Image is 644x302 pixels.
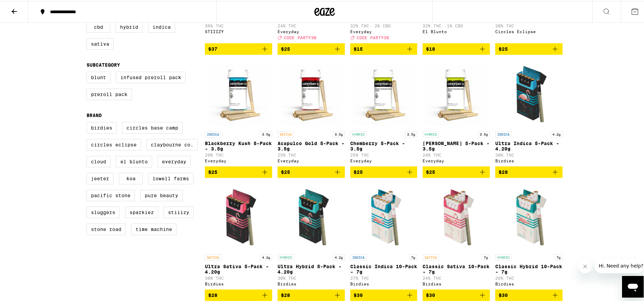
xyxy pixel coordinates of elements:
[354,45,363,51] span: $15
[281,168,290,174] span: $25
[622,275,644,297] iframe: Button to launch messaging window
[423,42,490,54] button: Add to bag
[350,152,418,156] p: 25% THC
[205,182,272,250] img: Birdies - Ultra Sativa 5-Pack - 4.20g
[146,138,198,149] label: Claybourne Co.
[423,152,490,156] p: 24% THC
[278,59,345,127] img: Everyday - Acapulco Gold 5-Pack - 3.5g
[495,275,563,279] p: 26% THC
[495,281,563,285] div: Birdies
[116,71,186,82] label: Infused Preroll Pack
[554,253,563,259] p: 7g
[333,253,345,259] p: 4.2g
[281,45,290,51] span: $25
[423,182,490,288] a: Open page for Classic Sativa 10-Pack - 7g from Birdies
[284,34,316,39] span: CODE PARTY30
[350,253,366,259] p: INDICA
[354,292,363,297] span: $30
[278,23,345,27] p: 24% THC
[205,165,272,177] button: Add to bag
[278,152,345,156] p: 25% THC
[87,189,135,200] label: Pacific Stone
[578,259,592,272] iframe: Close message
[495,152,563,156] p: 30% THC
[205,263,272,274] p: Ultra Sativa 5-Pack - 4.20g
[116,20,143,32] label: Hybrid
[426,168,435,174] span: $25
[423,130,439,136] p: HYBRID
[205,275,272,279] p: 30% THC
[350,158,418,162] div: Everyday
[423,182,490,250] img: Birdies - Classic Sativa 10-Pack - 7g
[205,59,272,165] a: Open page for Blackberry Kush 5-Pack - 3.5g from Everyday
[495,165,563,177] button: Add to bag
[482,253,490,259] p: 7g
[278,253,294,259] p: HYBRID
[423,140,490,150] p: [PERSON_NAME] 5-Pack - 3.5g
[208,45,217,51] span: $37
[205,253,221,259] p: SATIVA
[478,130,490,136] p: 3.5g
[281,292,290,297] span: $28
[205,23,272,27] p: 36% THC
[423,263,490,274] p: Classic Sativa 10-Pack - 7g
[278,59,345,165] a: Open page for Acapulco Gold 5-Pack - 3.5g from Everyday
[350,130,366,136] p: HYBRID
[260,130,272,136] p: 3.5g
[495,288,563,300] button: Add to bag
[205,182,272,288] a: Open page for Ultra Sativa 5-Pack - 4.20g from Birdies
[350,59,418,127] img: Everyday - Chemberry 5-Pack - 3.5g
[350,165,418,177] button: Add to bag
[423,253,439,259] p: SATIVA
[423,28,490,33] div: El Blunto
[350,182,418,250] img: Birdies - Classic Indica 10-Pack - 7g
[423,165,490,177] button: Add to bag
[426,45,435,51] span: $18
[499,45,508,51] span: $25
[278,158,345,162] div: Everyday
[260,253,272,259] p: 4.2g
[87,138,141,149] label: Circles Eclipse
[148,172,193,183] label: Lowell Farms
[278,165,345,177] button: Add to bag
[495,130,511,136] p: INDICA
[495,182,563,250] img: Birdies - Classic Hybrid 10-Pack - 7g
[87,172,114,183] label: Jeeter
[350,275,418,279] p: 27% THC
[499,168,508,174] span: $28
[205,42,272,54] button: Add to bag
[148,20,175,32] label: Indica
[205,28,272,33] div: STIIIZY
[426,292,435,297] span: $30
[423,59,490,127] img: Everyday - Papaya Kush 5-Pack - 3.5g
[495,158,563,162] div: Birdies
[423,275,490,279] p: 24% THC
[278,263,345,274] p: Ultra Hybrid 5-Pack - 4.20g
[87,206,120,217] label: Sluggers
[158,155,191,166] label: Everyday
[87,223,126,234] label: Stone Road
[205,288,272,300] button: Add to bag
[495,59,563,127] img: Birdies - Ultra Indica 5-Pack - 4.20g
[495,263,563,274] p: Classic Hybrid 10-Pack - 7g
[278,281,345,285] div: Birdies
[205,140,272,150] p: Blackberry Kush 5-Pack - 3.5g
[125,206,158,217] label: Sparkiez
[140,189,183,200] label: Pure Beauty
[495,42,563,54] button: Add to bag
[205,152,272,156] p: 26% THC
[350,288,418,300] button: Add to bag
[423,158,490,162] div: Everyday
[278,130,294,136] p: SATIVA
[350,42,418,54] button: Add to bag
[278,182,345,250] img: Birdies - Ultra Hybrid 5-Pack - 4.20g
[333,130,345,136] p: 3.5g
[164,206,194,217] label: STIIIZY
[350,28,418,33] div: Everyday
[87,121,117,133] label: Birdies
[87,20,110,32] label: CBD
[87,155,111,166] label: Cloud
[278,28,345,33] div: Everyday
[122,121,183,133] label: Circles Base Camp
